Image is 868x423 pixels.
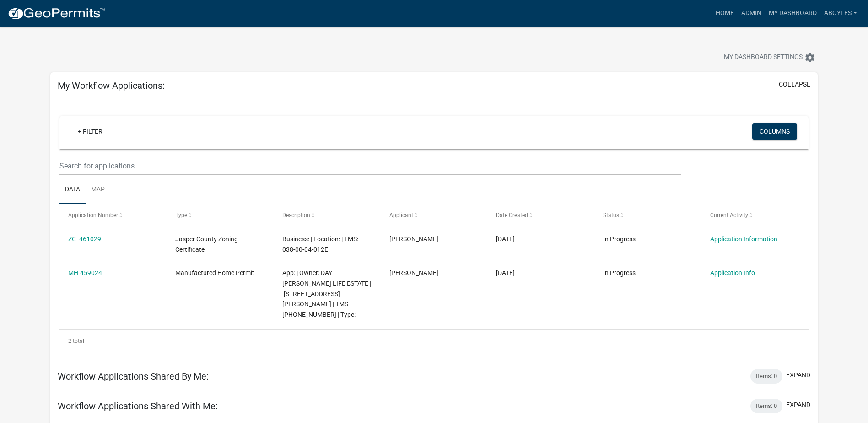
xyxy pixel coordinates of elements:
[717,49,823,66] button: My Dashboard Settingssettings
[603,269,636,277] span: In Progress
[274,204,381,226] datatable-header-cell: Description
[738,5,765,22] a: Admin
[68,212,118,218] span: Application Number
[804,52,815,63] i: settings
[786,400,810,410] button: expand
[712,5,738,22] a: Home
[86,175,110,205] a: Map
[710,269,755,277] a: Application Info
[50,99,818,362] div: collapse
[68,235,101,243] a: ZC- 461029
[175,235,238,253] span: Jasper County Zoning Certificate
[389,269,438,277] span: ANGELA
[496,212,528,218] span: Date Created
[820,5,861,22] a: aboyles
[389,212,413,218] span: Applicant
[752,123,797,140] button: Columns
[710,212,748,218] span: Current Activity
[710,235,777,243] a: Application Information
[724,52,803,63] span: My Dashboard Settings
[487,204,594,226] datatable-header-cell: Date Created
[779,80,810,89] button: collapse
[282,212,310,218] span: Description
[496,235,515,243] span: 08/08/2025
[603,235,636,243] span: In Progress
[750,369,782,384] div: Items: 0
[282,269,371,318] span: App: | Owner: DAY SYLVIA DIANE LIFE ESTATE | 1205 ELAINE FARM RD | TMS 039-00-06-177 | Type:
[68,269,102,277] a: MH-459024
[58,371,209,382] h5: Workflow Applications Shared By Me:
[765,5,820,22] a: My Dashboard
[786,370,810,380] button: expand
[59,204,167,226] datatable-header-cell: Application Number
[603,212,619,218] span: Status
[701,204,809,226] datatable-header-cell: Current Activity
[59,330,809,352] div: 2 total
[496,269,515,277] span: 08/04/2025
[282,235,358,253] span: Business: | Location: | TMS: 038-00-04-012E
[594,204,701,226] datatable-header-cell: Status
[58,401,218,412] h5: Workflow Applications Shared With Me:
[175,269,254,277] span: Manufactured Home Permit
[70,123,110,140] a: + Filter
[750,399,782,413] div: Items: 0
[380,204,487,226] datatable-header-cell: Applicant
[59,157,681,175] input: Search for applications
[389,235,438,243] span: ANGELA
[175,212,187,218] span: Type
[59,175,86,205] a: Data
[167,204,274,226] datatable-header-cell: Type
[58,80,165,91] h5: My Workflow Applications:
